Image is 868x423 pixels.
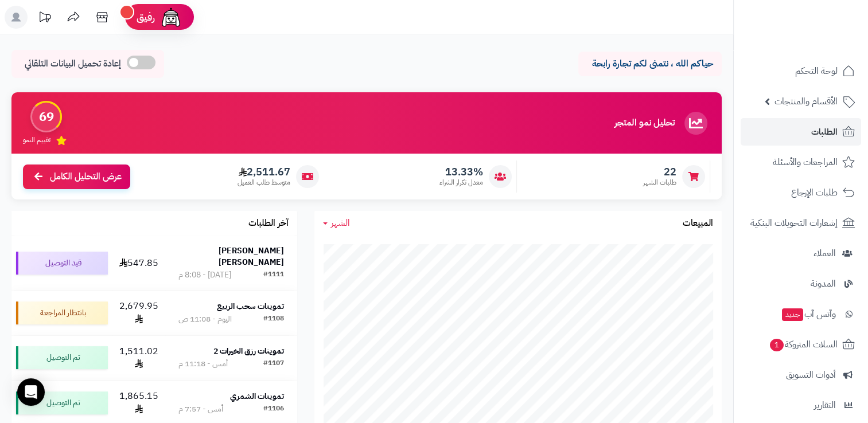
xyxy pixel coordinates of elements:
h3: تحليل نمو المتجر [614,118,675,128]
a: الشهر [323,217,350,230]
span: المراجعات والأسئلة [773,154,838,170]
span: جديد [782,308,803,321]
span: التقارير [814,397,836,413]
div: #1108 [263,314,284,325]
span: المدونة [811,276,836,292]
div: تم التوصيل [16,346,108,369]
img: logo-2.png [790,32,857,56]
a: طلبات الإرجاع [741,179,861,206]
a: لوحة التحكم [741,57,861,85]
div: Open Intercom Messenger [17,378,45,406]
div: أمس - 11:18 م [178,358,228,370]
span: لوحة التحكم [795,63,838,79]
strong: [PERSON_NAME] [PERSON_NAME] [219,245,284,268]
a: الطلبات [741,118,861,146]
a: عرض التحليل الكامل [23,164,130,189]
a: المدونة [741,270,861,297]
a: التقارير [741,391,861,419]
h3: آخر الطلبات [248,218,289,229]
a: إشعارات التحويلات البنكية [741,209,861,237]
img: ai-face.png [159,6,182,29]
a: السلات المتروكة1 [741,331,861,358]
span: عرض التحليل الكامل [50,170,122,183]
span: الطلبات [811,124,838,140]
span: الأقسام والمنتجات [774,93,838,109]
div: أمس - 7:57 م [178,404,223,415]
span: السلات المتروكة [769,336,838,352]
div: [DATE] - 8:08 م [178,269,231,281]
strong: تموينات رزق الخيرات 2 [213,345,284,357]
a: وآتس آبجديد [741,300,861,328]
span: معدل تكرار الشراء [439,178,483,187]
span: 13.33% [439,166,483,178]
div: #1106 [263,404,284,415]
span: إعادة تحميل البيانات التلقائي [25,57,121,70]
span: طلبات الإرجاع [791,185,838,201]
a: تحديثات المنصة [30,6,59,32]
p: حياكم الله ، نتمنى لكم تجارة رابحة [587,57,713,70]
span: الشهر [331,216,350,230]
strong: تموينات سحب الربيع [217,300,284,312]
td: 1,511.02 [112,336,165,381]
h3: المبيعات [683,218,713,229]
span: رفيق [137,10,155,24]
span: أدوات التسويق [786,367,836,383]
div: قيد التوصيل [16,252,108,275]
a: أدوات التسويق [741,361,861,389]
div: بانتظار المراجعة [16,301,108,324]
span: العملاء [813,245,836,261]
span: 1 [770,339,784,351]
a: العملاء [741,240,861,267]
div: #1111 [263,269,284,281]
div: اليوم - 11:08 ص [178,314,232,325]
a: المراجعات والأسئلة [741,148,861,176]
span: إشعارات التحويلات البنكية [750,215,838,231]
span: 22 [643,166,676,178]
span: تقييم النمو [23,135,50,145]
span: 2,511.67 [238,166,290,178]
strong: تموينات الشمري [230,390,284,402]
td: 547.85 [112,236,165,290]
td: 2,679.95 [112,291,165,335]
span: متوسط طلب العميل [238,178,290,187]
div: #1107 [263,358,284,370]
span: طلبات الشهر [643,178,676,187]
span: وآتس آب [781,306,836,322]
div: تم التوصيل [16,391,108,414]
